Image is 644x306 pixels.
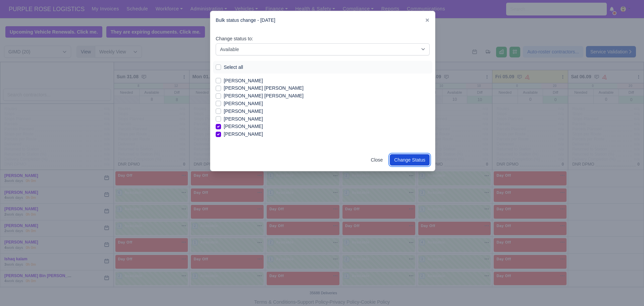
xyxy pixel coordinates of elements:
[224,130,263,138] label: [PERSON_NAME]
[224,115,263,123] label: [PERSON_NAME]
[224,92,304,100] label: [PERSON_NAME] [PERSON_NAME]
[224,84,304,92] label: [PERSON_NAME] [PERSON_NAME]
[216,35,253,43] label: Change status to:
[367,154,387,166] a: Close
[224,63,243,71] label: Select all
[523,228,644,306] iframe: Chat Widget
[224,107,263,115] label: [PERSON_NAME]
[390,154,430,166] button: Change Status
[224,77,263,85] label: [PERSON_NAME]
[224,100,263,107] label: [PERSON_NAME]
[210,11,435,30] div: Bulk status change - [DATE]
[224,123,263,130] label: [PERSON_NAME]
